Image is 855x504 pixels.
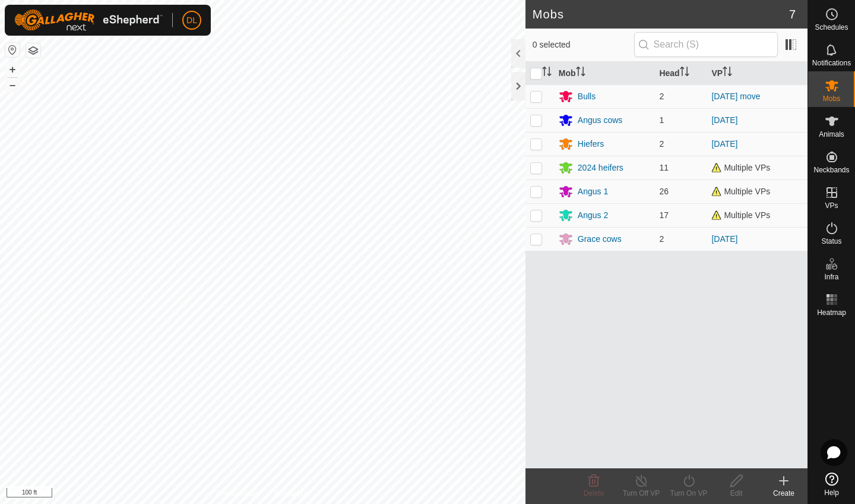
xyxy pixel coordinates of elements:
span: 11 [659,163,669,172]
div: Bulls [578,90,596,103]
span: Multiple VPs [711,210,770,220]
th: VP [707,62,807,85]
span: Status [821,238,841,245]
span: Animals [819,131,844,138]
span: Help [824,489,839,496]
p-sorticon: Activate to sort [723,68,732,78]
a: Privacy Policy [216,489,260,499]
span: Delete [584,489,604,497]
div: Turn On VP [665,488,712,499]
span: Infra [824,273,838,281]
div: Angus cows [578,114,622,127]
span: 2 [659,92,664,101]
p-sorticon: Activate to sort [680,68,689,78]
span: Notifications [812,59,851,67]
div: Edit [712,488,760,499]
th: Mob [554,62,655,85]
div: 2024 heifers [578,162,623,174]
button: Map Layers [26,43,40,58]
a: Help [808,468,855,501]
div: Create [760,488,807,499]
button: Reset Map [5,43,20,57]
span: Multiple VPs [711,163,770,172]
th: Head [654,62,707,85]
div: Angus 1 [578,185,608,198]
button: + [5,62,20,77]
span: 2 [659,234,664,244]
span: Schedules [815,24,848,31]
a: [DATE] [711,234,737,244]
a: [DATE] [711,115,737,125]
span: 0 selected [533,39,634,51]
img: Gallagher Logo [14,10,163,31]
span: 2 [659,139,664,149]
div: Grace cows [578,233,622,245]
div: Hiefers [578,138,604,150]
span: Mobs [823,95,840,102]
div: Angus 2 [578,209,608,222]
span: Neckbands [813,166,849,174]
span: 1 [659,115,664,125]
span: VPs [825,202,838,209]
span: 26 [659,187,669,196]
p-sorticon: Activate to sort [576,68,585,78]
button: – [5,78,20,92]
a: Contact Us [274,489,309,499]
span: 17 [659,210,669,220]
div: Turn Off VP [617,488,665,499]
h2: Mobs [533,7,789,21]
input: Search (S) [634,32,778,57]
a: [DATE] move [711,92,760,101]
span: Multiple VPs [711,187,770,196]
span: DL [186,14,197,27]
span: 7 [789,5,796,23]
p-sorticon: Activate to sort [542,68,552,78]
a: [DATE] [711,139,737,149]
span: Heatmap [817,309,846,316]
